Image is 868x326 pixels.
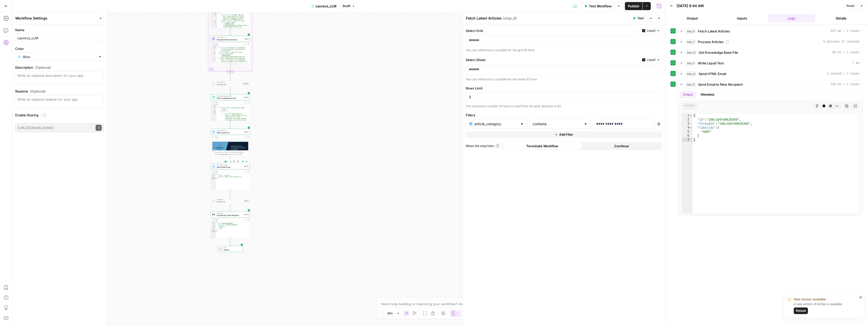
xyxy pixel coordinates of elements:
g: Edge from step_1 to step_13 [230,87,231,94]
span: Toggle code folding, rows 5 through 11 [215,112,216,113]
span: ( step_6 ) [503,16,517,21]
div: LLM · GPT-4.1Generate Article SummaryStep 8Output{ "article_title":"Hounslow’s Celebration of You... [211,36,250,63]
img: gmail%20(1).png [212,200,215,202]
div: 5 [682,130,693,134]
button: Output [680,91,696,98]
div: 5 [211,58,216,79]
label: Rows Limit [466,86,662,91]
span: Output [224,248,241,251]
button: Test Workflow [581,2,615,10]
div: Step 5 [244,200,249,202]
span: Integration [217,198,243,201]
span: Toggle code folding, rows 1 through 7 [690,114,692,118]
div: 7 [211,230,216,232]
span: 1 second / 1 tasks [827,71,860,76]
div: Step 13 [244,96,249,98]
button: 58 ms / 1 tasks [678,48,863,57]
label: Select Grid [466,28,638,33]
span: Reload [796,309,806,313]
span: step_11 [685,82,696,87]
div: Step 8 [244,38,249,40]
div: Workflow Settings [15,16,96,21]
span: Continue [614,143,629,149]
button: Draft [340,3,357,9]
span: Draft [343,4,350,8]
label: Select Sheet [466,57,638,62]
label: Description [15,65,104,70]
span: 7 ms [852,61,860,65]
span: (Optional) [30,89,46,94]
div: 6 [682,134,693,138]
span: Generate Article Summary [217,38,243,41]
span: Toggle code folding, rows 1 through 20 [215,46,216,47]
div: 4 [211,53,216,58]
div: 726 ms / 1 tasks [678,89,863,215]
div: Complete [227,70,234,73]
div: 2 [211,223,216,224]
span: Add Filter [559,132,573,137]
span: Reset [846,4,855,8]
div: 3 [211,14,217,20]
button: close [859,295,863,299]
span: Publish [628,4,639,9]
div: Output [214,136,243,138]
div: 6 [211,229,216,230]
span: 5 minutes 17 seconds [823,40,860,44]
button: Details [817,14,865,22]
label: Readme [15,89,104,94]
button: 726 ms / 1 tasks [678,80,863,88]
a: When the step fails: [466,144,500,148]
span: Write Liquid Text [698,61,724,66]
span: Laureus_LLM [316,4,336,9]
button: Test [241,160,249,163]
div: IntegrationSend Email to New RecipientStep 11Output{ "id":"198c184fd9620369", "threadId":"198c184... [211,211,250,238]
span: Toggle code folding, rows 1 through 4 [214,173,216,175]
div: 2 [211,13,217,14]
span: Get Knowledge Base File [217,97,243,99]
label: Enable Sharing [15,113,104,118]
span: Get Knowledge Base File [217,95,243,97]
div: 2 [682,118,693,122]
span: Terminate Workflow [526,143,558,149]
button: Liquid [640,57,662,63]
span: Run Code · Python [217,164,243,166]
button: Inputs [718,14,766,22]
button: Test [630,15,646,22]
span: Fetch Latest Articles [698,29,730,34]
span: 50% [387,311,393,315]
div: Step 11 [244,213,249,215]
span: Write Liquid Text [217,131,243,134]
div: This output is too large & has been abbreviated for review. to view the full content. [214,151,249,155]
button: Reload [794,307,808,314]
button: Logs [768,14,816,22]
span: Get Knowledge Base File [699,50,738,55]
div: 1 [211,173,216,175]
span: End [224,247,241,249]
button: 557 ms / 1 tasks [678,27,863,35]
button: Reset [844,3,857,9]
span: Send HTML Email [699,71,726,76]
button: Laureus_LLM [308,2,339,10]
div: 4 [211,110,216,112]
div: Output [214,101,243,103]
input: Blue [23,54,96,59]
span: New version available [794,297,826,302]
div: 3 [682,122,693,126]
span: LLM · GPT-4.1 [217,37,243,39]
span: Liquid [647,28,655,33]
div: 3 [211,224,216,226]
div: A new version of AirOps is available. [794,302,858,314]
img: gmail%20(1).png [212,213,215,216]
span: object [682,103,697,109]
div: Step 1 [242,82,249,85]
div: 4 [211,226,216,227]
div: 5 [211,112,216,113]
span: Liquid [647,58,655,62]
div: 2 [211,106,216,107]
span: (Optional) [35,65,51,70]
span: Write Liquid Text [217,130,243,132]
g: Edge from step_12 to step_5 [230,190,231,197]
span: Send Email to New Recipient [217,214,243,216]
div: 6 [211,28,217,48]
